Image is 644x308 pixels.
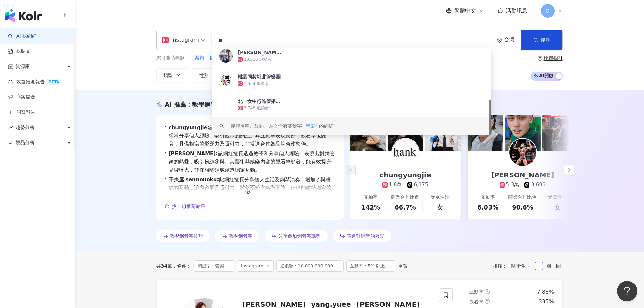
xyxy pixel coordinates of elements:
[431,194,450,201] div: 受眾性別
[165,100,235,109] div: AI 推薦 ：
[469,289,483,294] span: 互動率
[546,7,549,15] span: O
[505,115,541,151] img: post-image
[169,150,335,174] span: 該網紅擅長透過教學和分享個人經驗，表現出對鋼管舞的熱愛，吸引粉絲參與。其藝術與娛樂內容的觀看率顯著，能有效提升品牌曝光，並在相關領域創造穩定互動。
[485,299,490,304] span: question-circle
[16,135,35,150] span: 競品分析
[8,125,13,130] span: rise
[194,260,234,272] span: 關鍵字：管樂
[544,56,563,61] div: 搜尋指引
[8,33,37,40] a: searchAI 找網紅
[194,54,205,62] button: 樂旗
[497,38,502,43] span: environment
[504,37,521,43] div: 台灣
[244,57,272,62] div: 20,510 追蹤者
[508,194,537,201] div: 商業合作比例
[192,101,235,108] span: 教學鋼管的網紅
[506,7,527,14] span: 活動訊息
[541,37,550,43] span: 搜尋
[207,125,209,131] span: :
[195,54,204,61] span: 樂旗
[169,176,335,200] span: 此網紅擅長分享個人生活及鋼琴演奏，增加了與粉絲的互動，讓內容更具吸引力。雖然漲粉率略微下降，但仍能維持穩定的觀看率，顯示其內容具備一定的吸引力和穩定性。
[210,54,220,62] button: 國樂
[437,203,443,212] div: 女
[512,203,533,212] div: 90.6%
[395,203,416,212] div: 66.7%
[199,73,209,78] span: 性別
[414,181,428,189] div: 6,175
[542,115,578,151] img: post-image
[5,9,42,22] img: logo
[617,281,637,301] iframe: Help Scout Beacon - Open
[350,151,461,219] a: chungyungjie1.8萬6,175互動率142%商業合作比例66.7%受眾性別女
[538,56,542,61] span: question-circle
[373,170,438,180] div: chungyungjie
[306,123,315,129] span: 管樂
[170,233,203,239] span: 教學鋼管舞技巧
[244,81,269,87] div: 1,534 追蹤者
[278,233,321,239] span: 分享參加鋼管舞課程
[276,260,344,272] span: 追蹤數：10,000-299,999
[392,139,419,166] img: KOL Avatar
[192,68,224,82] button: 性別
[506,181,519,189] div: 5.3萬
[229,233,252,239] span: 教學鋼管舞
[537,288,554,296] div: 7.88%
[363,194,378,201] div: 互動率
[219,73,233,87] img: KOL Avatar
[163,73,173,78] span: 類型
[169,125,207,131] a: chungyungjie
[477,203,498,212] div: 6.03%
[493,261,535,271] div: 排序：
[539,298,554,305] div: 335%
[164,150,335,174] div: •
[484,170,561,180] div: [PERSON_NAME]
[238,73,281,80] div: 桃園同芯社北管樂團
[521,30,562,50] button: 搜尋
[509,139,536,166] img: KOL Avatar
[231,122,333,130] div: 搜尋名稱、敘述、貼文含有關鍵字 “ ” 的網紅
[156,68,188,82] button: 類型
[244,105,269,111] div: 3,748 追蹤者
[238,49,284,56] div: [PERSON_NAME]-木管樂器
[391,194,419,201] div: 商業合作比例
[347,233,385,239] span: 表達對鋼管的喜愛
[219,98,233,111] img: KOL Avatar
[361,203,380,212] div: 142%
[219,124,224,128] span: search
[346,260,395,272] span: 互動率：5% 以上
[169,177,217,183] a: 千央屋 sennouoku
[156,263,172,269] div: 共 筆
[169,124,335,148] span: 該網紅擅長於美妝時尚內容，對鋼筆有深厚的熱愛，並經常分享個人經驗，吸引觀眾的關注。其互動率表現良好，觀看率也顯著，具備相當的影響力及吸引力，非常適合作為品牌合作夥伴。
[389,181,402,189] div: 1.8萬
[554,203,560,212] div: 女
[164,201,206,212] button: 換一組推薦結果
[219,49,233,63] img: KOL Avatar
[238,98,284,105] div: 北一女中行進管樂隊64屆
[162,35,199,45] div: Instagram
[8,94,35,101] a: 商案媒合
[16,120,35,135] span: 趨勢分析
[172,204,205,209] span: 換一組推薦結果
[161,263,167,269] span: 34
[8,48,30,55] a: 找貼文
[454,7,476,15] span: 繁體中文
[164,124,335,148] div: •
[216,151,218,157] span: :
[485,289,490,294] span: question-circle
[16,59,30,74] span: 資源庫
[172,263,191,269] span: 條件 ：
[169,151,216,157] a: [PERSON_NAME]
[531,181,545,189] div: 3,696
[8,109,35,116] a: 洞察報告
[217,177,219,183] span: :
[164,176,335,200] div: •
[548,194,567,201] div: 受眾性別
[237,260,274,272] span: Instagram
[481,194,495,201] div: 互動率
[398,263,408,269] div: 重置
[469,299,483,304] span: 觀看率
[468,151,578,219] a: [PERSON_NAME]5.3萬3,696互動率6.03%商業合作比例90.6%受眾性別女
[210,54,220,61] span: 國樂
[8,79,62,85] a: 效益預測報告BETA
